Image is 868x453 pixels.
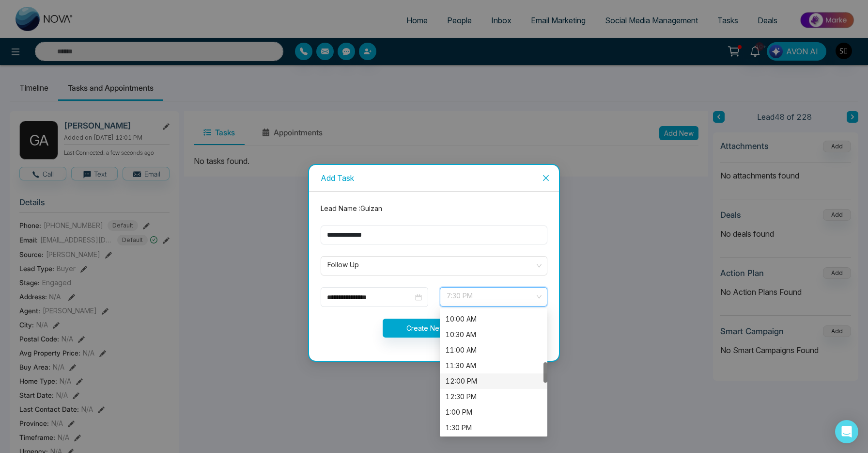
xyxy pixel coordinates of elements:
[440,404,547,420] div: 1:00 PM
[446,407,542,418] div: 1:00 PM
[446,422,542,433] div: 1:30 PM
[533,165,559,191] button: Close
[446,391,542,402] div: 12:30 PM
[440,342,547,358] div: 11:00 AM
[315,203,553,214] div: Lead Name : Gulzan
[835,420,858,443] div: Open Intercom Messenger
[440,327,547,342] div: 10:30 AM
[440,373,547,389] div: 12:00 PM
[383,319,486,338] button: Create New Task
[446,329,542,340] div: 10:30 AM
[440,420,547,436] div: 1:30 PM
[446,345,542,356] div: 11:00 AM
[446,314,542,324] div: 10:00 AM
[446,376,542,387] div: 12:00 PM
[440,358,547,373] div: 11:30 AM
[446,360,542,371] div: 11:30 AM
[321,173,547,183] div: Add Task
[440,389,547,404] div: 12:30 PM
[447,289,541,305] span: 7:30 PM
[327,258,541,274] span: Follow Up
[542,174,550,182] span: close
[440,311,547,327] div: 10:00 AM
